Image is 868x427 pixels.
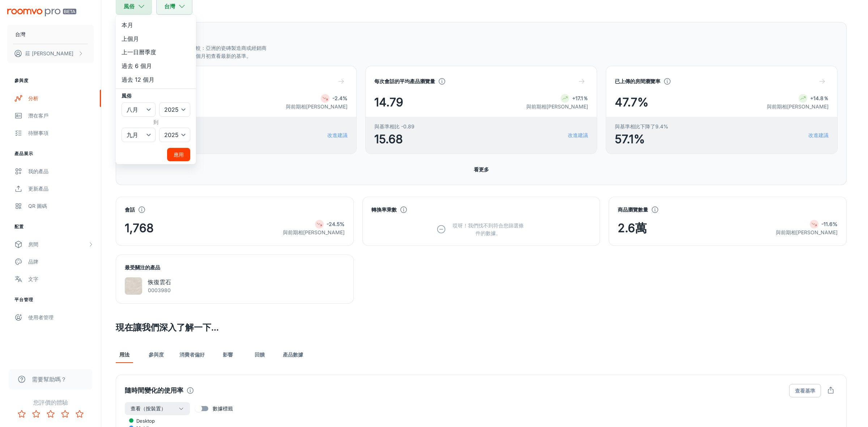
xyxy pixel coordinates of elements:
font: 風俗 [122,93,132,99]
button: 應用 [167,148,190,161]
font: 過去 12 個月 [122,76,154,83]
font: 過去 6 個月 [122,62,152,69]
font: 到 [153,119,158,125]
font: 上個月 [122,35,139,42]
font: 上一日曆季度 [122,48,156,56]
font: 本月 [122,21,133,29]
font: 應用 [174,151,184,158]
